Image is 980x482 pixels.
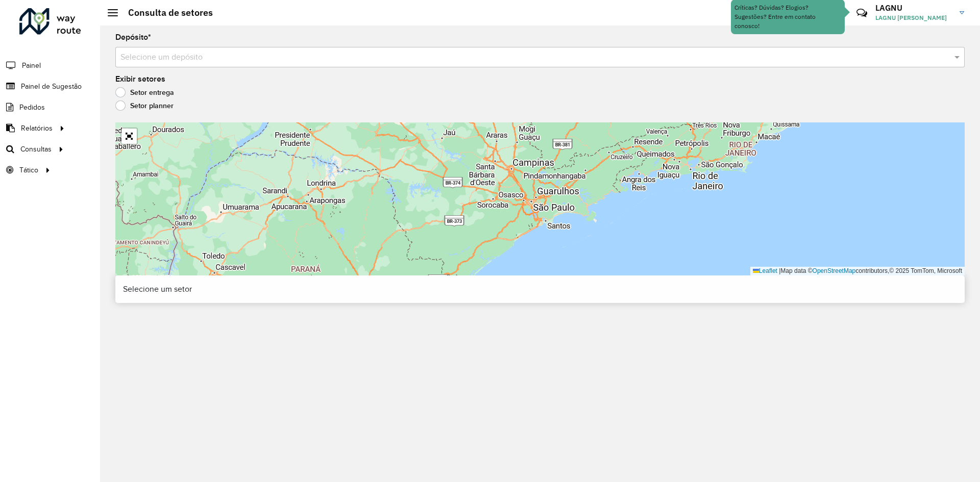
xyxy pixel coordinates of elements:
[115,87,174,97] label: Setor entrega
[115,275,965,303] div: Selecione um setor
[19,102,45,113] span: Pedidos
[115,100,174,111] label: Setor planner
[19,165,38,175] span: Tático
[851,2,873,24] a: Contato Rápido
[121,129,137,144] a: Abrir mapa em tela cheia
[875,3,952,13] h3: LAGNU
[115,31,151,43] label: Depósito
[20,144,52,155] span: Consultas
[813,267,856,274] a: OpenStreetMap
[753,267,777,274] a: Leaflet
[22,60,41,71] span: Painel
[118,7,213,18] h2: Consulta de setores
[115,73,165,85] label: Exibir setores
[21,123,53,134] span: Relatórios
[779,267,780,274] span: |
[750,267,965,275] div: Map data © contributors,© 2025 TomTom, Microsoft
[21,81,82,92] span: Painel de Sugestão
[875,13,952,22] span: LAGNU [PERSON_NAME]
